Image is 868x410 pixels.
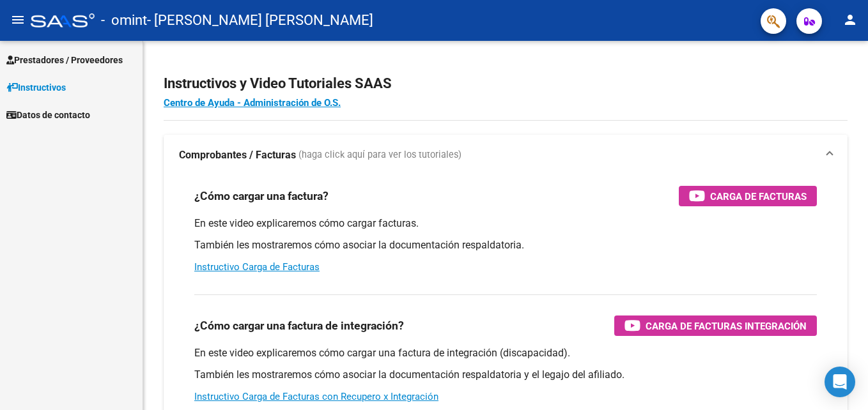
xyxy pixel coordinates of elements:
span: - [PERSON_NAME] [PERSON_NAME] [147,6,373,34]
span: (haga click aquí para ver los tutoriales) [298,148,461,162]
h3: ¿Cómo cargar una factura? [194,187,329,205]
button: Carga de Facturas [679,186,817,206]
button: Carga de Facturas Integración [614,315,817,336]
a: Instructivo Carga de Facturas con Recupero x Integración [194,391,438,402]
span: Prestadores / Proveedores [6,53,123,67]
span: Carga de Facturas Integración [646,318,807,334]
a: Centro de Ayuda - Administración de O.S. [164,97,341,109]
span: Instructivos [6,80,66,95]
mat-expansion-panel-header: Comprobantes / Facturas (haga click aquí para ver los tutoriales) [164,135,848,176]
span: - omint [101,6,147,34]
h2: Instructivos y Video Tutoriales SAAS [164,72,848,96]
span: Carga de Facturas [710,188,807,204]
p: También les mostraremos cómo asociar la documentación respaldatoria y el legajo del afiliado. [194,368,817,382]
p: En este video explicaremos cómo cargar facturas. [194,216,817,231]
p: En este video explicaremos cómo cargar una factura de integración (discapacidad). [194,346,817,360]
p: También les mostraremos cómo asociar la documentación respaldatoria. [194,238,817,252]
div: Open Intercom Messenger [825,367,855,397]
mat-icon: person [842,12,858,27]
span: Datos de contacto [6,108,90,122]
strong: Comprobantes / Facturas [179,148,296,162]
a: Instructivo Carga de Facturas [194,261,320,273]
h3: ¿Cómo cargar una factura de integración? [194,317,404,335]
mat-icon: menu [10,12,26,27]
